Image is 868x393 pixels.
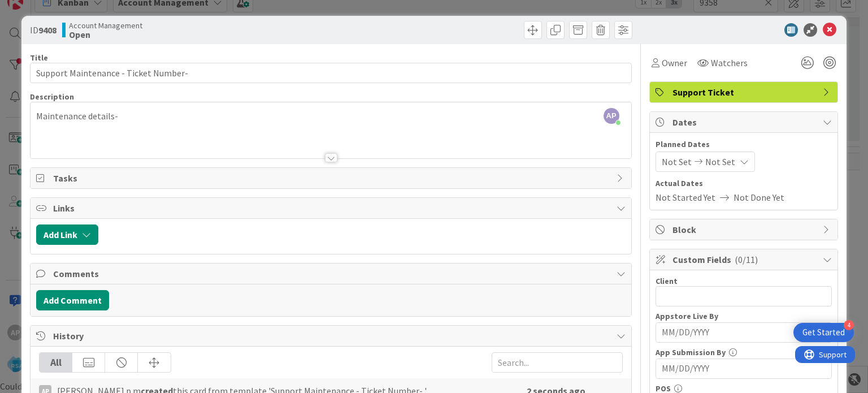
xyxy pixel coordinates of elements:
[802,327,845,338] div: Get Started
[656,139,832,150] span: Planned Dates
[656,348,832,356] div: App Submission By
[662,359,826,378] input: MM/DD/YYYY
[735,254,758,265] span: ( 0/11 )
[30,53,48,63] label: Title
[30,92,74,102] span: Description
[656,312,832,320] div: Appstore Live By
[38,24,57,36] b: 9408
[844,320,854,330] div: 4
[53,267,610,280] span: Comments
[656,191,715,204] span: Not Started Yet
[53,201,610,215] span: Links
[30,63,631,83] input: type card name here...
[672,253,817,266] span: Custom Fields
[53,329,610,343] span: History
[69,21,142,30] span: Account Management
[672,85,817,99] span: Support Ticket
[711,56,748,70] span: Watchers
[656,276,678,286] label: Client
[734,191,784,204] span: Not Done Yet
[40,353,72,372] div: All
[705,155,735,169] span: Not Set
[672,223,817,236] span: Block
[69,30,142,39] b: Open
[662,56,687,70] span: Owner
[672,115,817,129] span: Dates
[656,178,832,189] span: Actual Dates
[36,224,98,245] button: Add Link
[662,323,826,342] input: MM/DD/YYYY
[492,352,623,373] input: Search...
[793,323,854,342] div: Open Get Started checklist, remaining modules: 4
[24,2,51,15] span: Support
[604,108,619,124] span: AP
[53,171,610,185] span: Tasks
[30,23,57,37] span: ID
[36,110,625,123] p: Maintenance details-
[656,385,832,392] div: POS
[36,290,109,310] button: Add Comment
[662,155,692,169] span: Not Set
